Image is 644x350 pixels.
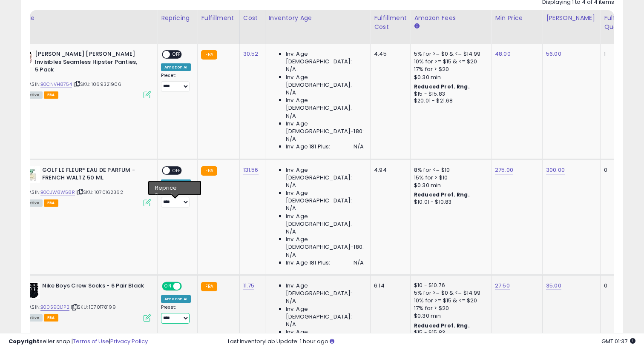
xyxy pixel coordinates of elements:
div: 4.94 [374,166,404,174]
span: N/A [286,182,296,189]
div: 17% for > $20 [414,304,485,312]
div: Preset: [161,189,191,208]
b: Reduced Prof. Rng. [414,191,470,198]
a: B0CNVH8754 [40,81,72,88]
span: Inv. Age [DEMOGRAPHIC_DATA]: [286,50,364,65]
span: OFF [170,167,184,174]
b: Reduced Prof. Rng. [414,83,470,90]
span: Inv. Age [DEMOGRAPHIC_DATA]: [286,97,364,112]
span: N/A [286,89,296,97]
div: [PERSON_NAME] [546,14,597,23]
span: N/A [286,228,296,236]
span: All listings currently available for purchase on Amazon [23,199,43,207]
b: GOLF LE FLEUR* EAU DE PARFUM - FRENCH WALTZ 50 ML [42,166,146,184]
span: N/A [286,65,296,73]
span: N/A [286,321,296,328]
div: $0.30 min [414,182,485,189]
div: Preset: [161,73,191,92]
div: seller snap | | [9,338,148,346]
div: Cost [243,14,262,23]
a: Terms of Use [73,337,109,345]
small: FBA [201,50,217,60]
div: $15 - $15.83 [414,91,485,98]
a: 48.00 [495,50,511,58]
span: Inv. Age 181 Plus: [286,259,331,267]
span: All listings currently available for purchase on Amazon [23,91,43,99]
div: Amazon AI [161,179,191,187]
img: 41Vc7v1e+IL._SL40_.jpg [23,166,40,183]
div: 5% for >= $0 & <= $14.99 [414,289,485,297]
div: $10 - $10.76 [414,282,485,289]
div: ASIN: [23,166,151,206]
div: 4.45 [374,50,404,58]
a: 27.50 [495,282,510,290]
span: | SKU: 1070162362 [76,189,123,196]
div: 0 [604,166,630,174]
div: Amazon Fees [414,14,488,23]
span: Inv. Age [DEMOGRAPHIC_DATA]: [286,189,364,205]
b: [PERSON_NAME] [PERSON_NAME] Invisibles Seamless Hipster Panties, 5 Pack [35,50,138,76]
div: ASIN: [23,282,151,321]
div: $0.30 min [414,312,485,320]
a: 131.56 [243,166,259,174]
div: Fulfillment [201,14,236,23]
div: 17% for > $20 [414,65,485,73]
a: B0CJW8W58R [40,189,75,196]
span: OFF [170,51,184,58]
span: Inv. Age [DEMOGRAPHIC_DATA]: [286,282,364,297]
a: 11.75 [243,282,255,290]
div: $0.30 min [414,74,485,81]
span: N/A [354,143,364,151]
span: FBA [44,199,58,207]
div: 6.14 [374,282,404,290]
div: $20.01 - $21.68 [414,97,485,105]
div: Title [21,14,154,23]
b: Reduced Prof. Rng. [414,322,470,329]
div: Inventory Age [269,14,367,23]
a: 275.00 [495,166,513,174]
span: Inv. Age 181 Plus: [286,143,331,151]
div: 0 [604,282,630,290]
strong: Copyright [9,337,40,345]
span: Inv. Age [DEMOGRAPHIC_DATA]: [286,74,364,89]
div: 8% for <= $10 [414,166,485,174]
a: 56.00 [546,50,561,58]
small: FBA [201,282,217,291]
span: Inv. Age [DEMOGRAPHIC_DATA]: [286,305,364,321]
span: | SKU: 1069321906 [73,81,121,88]
span: 2025-09-18 01:37 GMT [601,337,635,345]
div: Fulfillment Cost [374,14,407,31]
b: Nike Boys Crew Socks - 6 Pair Black [42,282,146,292]
span: N/A [286,135,296,143]
div: 5% for >= $0 & <= $14.99 [414,50,485,58]
span: ON [163,283,173,290]
span: N/A [286,297,296,305]
div: 1 [604,50,630,58]
div: $10.01 - $10.83 [414,199,485,206]
span: FBA [44,91,58,99]
span: Inv. Age [DEMOGRAPHIC_DATA]-180: [286,120,364,135]
span: Inv. Age [DEMOGRAPHIC_DATA]: [286,213,364,228]
small: FBA [201,166,217,176]
a: 300.00 [546,166,565,174]
div: 10% for >= $15 & <= $20 [414,297,485,304]
div: Preset: [161,304,191,324]
a: B0059CL1P2 [40,304,69,311]
span: N/A [286,205,296,212]
small: Amazon Fees. [414,23,419,30]
div: Fulfillable Quantity [604,14,633,31]
div: Repricing [161,14,194,23]
a: 30.52 [243,50,259,58]
div: 10% for >= $15 & <= $20 [414,58,485,65]
div: 15% for > $10 [414,174,485,182]
span: Inv. Age [DEMOGRAPHIC_DATA]-180: [286,236,364,251]
span: N/A [286,112,296,120]
div: Amazon AI [161,295,191,303]
div: Min Price [495,14,539,23]
span: | SKU: 1070178199 [71,304,116,310]
span: Inv. Age [DEMOGRAPHIC_DATA]: [286,166,364,182]
div: $15 - $15.83 [414,329,485,336]
div: Amazon AI [161,63,191,71]
span: Inv. Age [DEMOGRAPHIC_DATA]: [286,328,364,344]
span: OFF [181,283,194,290]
